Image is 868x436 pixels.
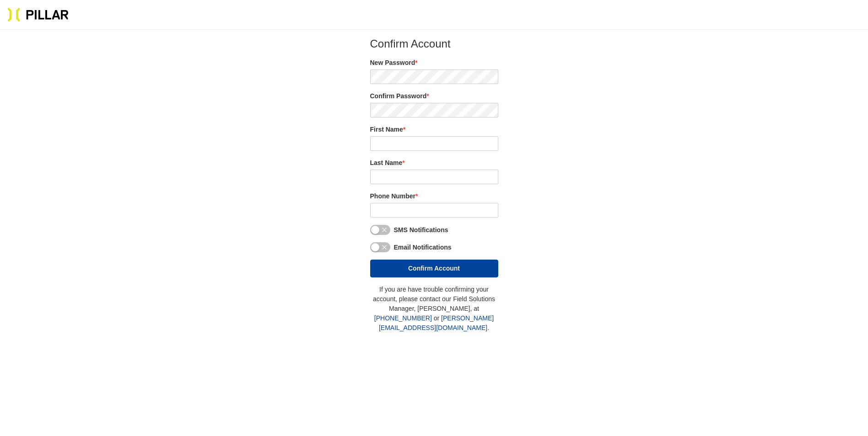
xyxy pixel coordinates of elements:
img: Pillar Technologies [7,7,69,22]
label: Phone Number [370,191,498,201]
label: First Name [370,125,498,134]
h2: Confirm Account [370,37,498,51]
label: New Password [370,58,498,68]
a: [PHONE_NUMBER] [374,314,432,322]
span: close [382,227,387,233]
label: Email Notifications [394,243,452,252]
p: If you are have trouble confirming your account, please contact our Field Solutions Manager, [PER... [370,285,498,333]
label: SMS Notifications [394,225,448,235]
label: Confirm Password [370,91,498,101]
label: Last Name [370,158,498,168]
span: close [382,245,387,250]
button: Confirm Account [370,260,498,277]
